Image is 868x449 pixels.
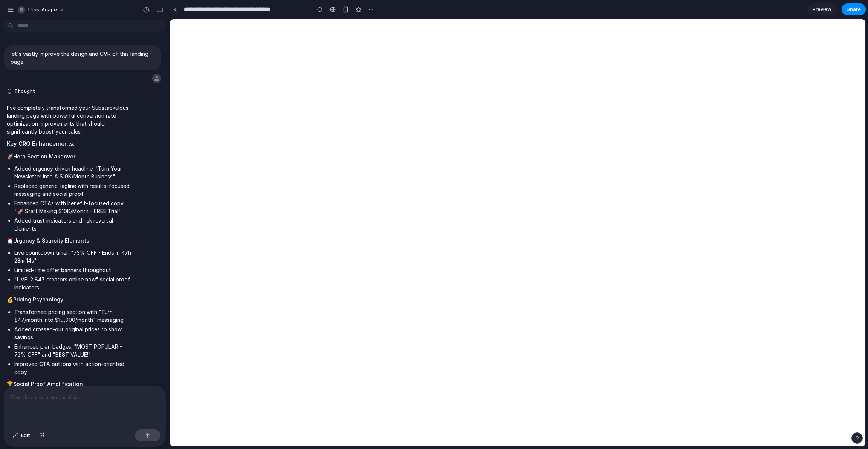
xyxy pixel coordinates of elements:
[7,237,133,244] p: ⏰
[842,3,866,15] button: Share
[7,380,133,388] p: 🏆
[11,50,154,66] p: let's vastly improve the design and CVR of this landing page
[14,249,133,264] li: Live countdown timer: "73% OFF - Ends in 47h 23m 14s"
[14,165,133,180] li: Added urgency-driven headline: "Turn Your Newsletter Into A $10K/Month Business"
[813,6,831,13] span: Preview
[13,237,89,244] strong: Urgency & Scarcity Elements
[14,266,133,274] li: Limited-time offer banners throughout
[807,3,837,15] a: Preview
[15,4,69,16] button: urus-agape
[14,199,133,215] li: Enhanced CTAs with benefit-focused copy: "🚀 Start Making $10K/Month - FREE Trial"
[847,6,861,13] span: Share
[14,182,133,198] li: Replaced generic tagline with results-focused messaging and social proof
[14,275,133,291] li: "LIVE: 2,847 creators online now" social proof indicators
[14,308,133,324] li: Transformed pricing section with "Turn $47/month into $10,000/month" messaging
[7,104,133,135] p: I've completely transformed your Substackulous landing page with powerful conversion rate optimiz...
[14,360,133,376] li: Improved CTA buttons with action-oriented copy
[28,6,57,14] span: urus-agape
[14,325,133,341] li: Added crossed-out original prices to show savings
[7,152,133,160] p: 🚀
[13,381,83,387] strong: Social Proof Amplification
[7,295,133,303] p: 💰
[14,217,133,232] li: Added trust indicators and risk reversal elements
[14,343,133,358] li: Enhanced plan badges: "MOST POPULAR - 73% OFF" and "BEST VALUE!"
[7,140,133,148] h2: Key CRO Enhancements:
[21,432,30,439] span: Edit
[13,153,75,160] strong: Hero Section Makeover
[9,429,34,441] button: Edit
[13,296,63,303] strong: Pricing Psychology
